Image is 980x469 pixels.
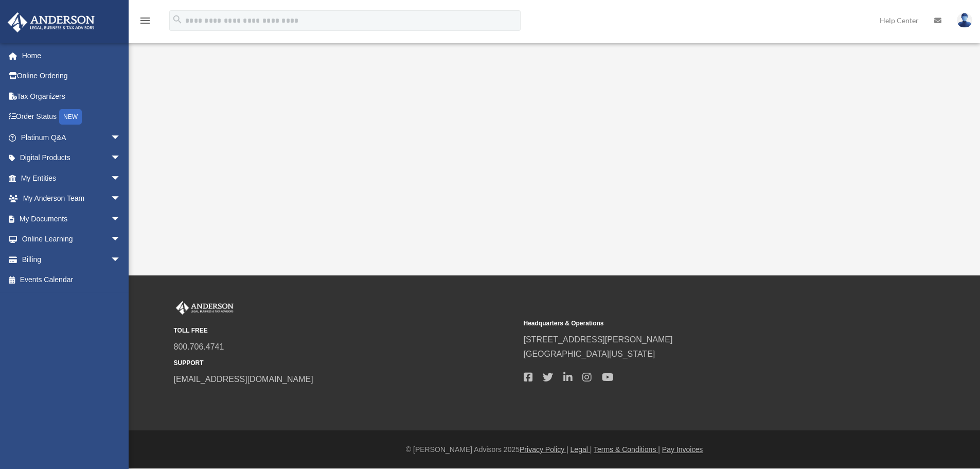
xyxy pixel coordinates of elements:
span: arrow_drop_down [111,127,131,148]
a: 800.706.4741 [174,342,224,351]
i: menu [139,14,151,27]
img: Anderson Advisors Platinum Portal [174,301,236,315]
a: [GEOGRAPHIC_DATA][US_STATE] [524,350,655,358]
a: Order StatusNEW [7,107,136,128]
span: arrow_drop_down [111,148,131,169]
a: Privacy Policy | [520,445,568,454]
a: Digital Productsarrow_drop_down [7,148,136,168]
a: [STREET_ADDRESS][PERSON_NAME] [524,335,673,344]
span: arrow_drop_down [111,249,131,270]
a: My Documentsarrow_drop_down [7,209,136,229]
a: Legal | [571,445,592,454]
a: Tax Organizers [7,86,136,107]
img: Anderson Advisors Platinum Portal [5,12,98,32]
a: My Entitiesarrow_drop_down [7,168,136,188]
span: arrow_drop_down [111,168,131,189]
div: NEW [59,109,82,125]
img: User Pic [957,13,972,28]
span: arrow_drop_down [111,229,131,250]
small: SUPPORT [174,358,516,369]
a: Pay Invoices [662,445,703,454]
span: arrow_drop_down [111,188,131,210]
a: Events Calendar [7,270,136,290]
a: My Anderson Teamarrow_drop_down [7,188,136,209]
a: Terms & Conditions | [594,445,660,454]
a: Online Ordering [7,66,136,86]
i: search [172,14,183,25]
a: Platinum Q&Aarrow_drop_down [7,127,136,148]
small: TOLL FREE [174,325,516,336]
a: Home [7,45,136,66]
span: arrow_drop_down [111,209,131,230]
a: Online Learningarrow_drop_down [7,229,136,250]
a: Billingarrow_drop_down [7,249,136,270]
a: [EMAIL_ADDRESS][DOMAIN_NAME] [174,375,313,384]
div: © [PERSON_NAME] Advisors 2025 [129,443,980,456]
a: menu [139,18,151,27]
small: Headquarters & Operations [524,318,866,329]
